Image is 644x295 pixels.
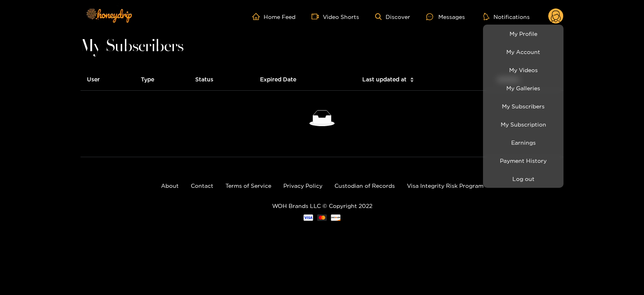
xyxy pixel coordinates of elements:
[485,117,561,131] a: My Subscription
[485,154,561,168] a: Payment History
[485,81,561,95] a: My Galleries
[485,27,561,41] a: My Profile
[485,172,561,186] button: Log out
[485,135,561,150] a: Earnings
[485,45,561,59] a: My Account
[485,99,561,113] a: My Subscribers
[485,63,561,77] a: My Videos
